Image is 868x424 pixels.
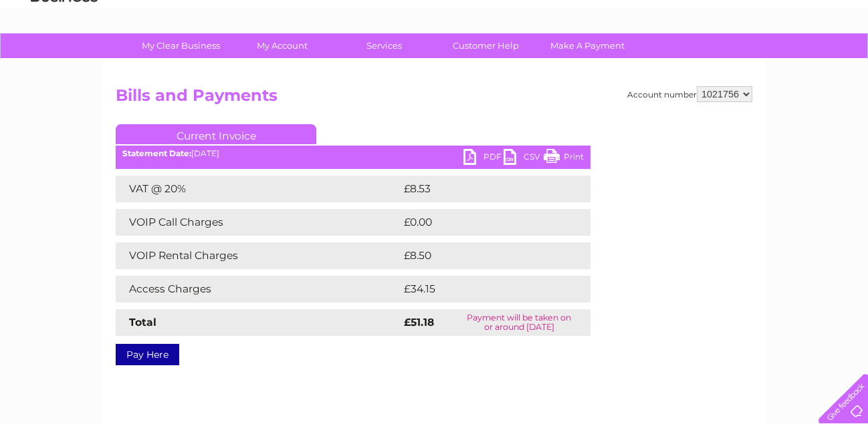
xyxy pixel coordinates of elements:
[329,33,439,58] a: Services
[752,57,771,67] a: Blog
[119,7,751,65] div: Clear Business is a trading name of Verastar Limited (registered in [GEOGRAPHIC_DATA] No. 3667643...
[544,149,584,168] a: Print
[116,344,179,365] a: Pay Here
[116,242,401,269] td: VOIP Rental Charges
[126,33,236,58] a: My Clear Business
[30,35,98,75] img: logo.png
[401,176,559,202] td: £8.53
[703,57,744,67] a: Telecoms
[448,309,590,336] td: Payment will be taken on or around [DATE]
[129,316,156,329] strong: Total
[122,148,191,158] b: Statement Date:
[116,86,752,112] h2: Bills and Payments
[431,33,541,58] a: Customer Help
[779,57,812,67] a: Contact
[116,149,590,158] div: [DATE]
[463,149,504,168] a: PDF
[404,316,434,329] strong: £51.18
[401,242,559,269] td: £8.50
[116,209,401,236] td: VOIP Call Charges
[116,124,316,144] a: Current Invoice
[227,33,338,58] a: My Account
[116,176,401,202] td: VAT @ 20%
[616,7,708,23] a: 0333 014 3131
[633,57,658,67] a: Water
[627,86,752,102] div: Account number
[401,276,562,302] td: £34.15
[666,57,695,67] a: Energy
[401,209,560,236] td: £0.00
[116,276,401,302] td: Access Charges
[532,33,643,58] a: Make A Payment
[504,149,544,168] a: CSV
[824,57,855,67] a: Log out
